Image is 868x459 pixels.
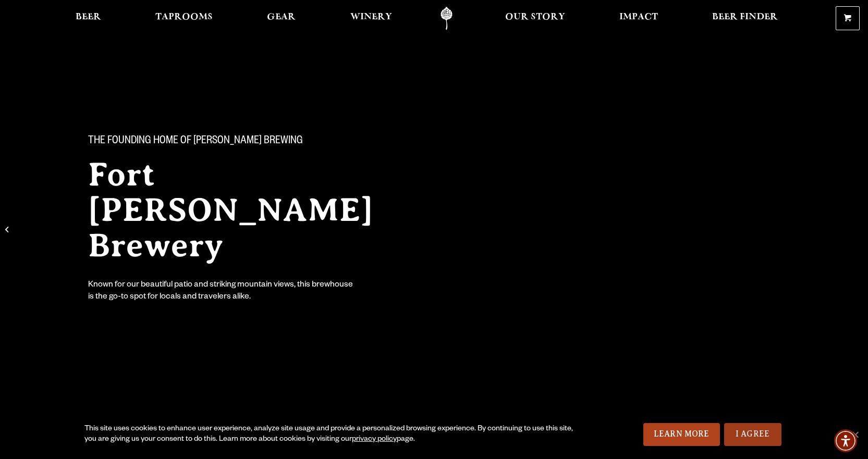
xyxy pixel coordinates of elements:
[352,436,397,444] a: privacy policy
[613,7,665,30] a: Impact
[76,13,101,21] span: Beer
[88,157,413,263] h2: Fort [PERSON_NAME] Brewery
[260,7,302,30] a: Gear
[619,13,658,21] span: Impact
[88,280,355,304] div: Known for our beautiful patio and striking mountain views, this brewhouse is the go-to spot for l...
[705,7,785,30] a: Beer Finder
[427,7,466,30] a: Odell Home
[149,7,219,30] a: Taprooms
[498,7,572,30] a: Our Story
[505,13,565,21] span: Our Story
[712,13,778,21] span: Beer Finder
[834,429,857,452] div: Accessibility Menu
[84,424,574,445] div: This site uses cookies to enhance user experience, analyze site usage and provide a personalized ...
[350,13,392,21] span: Winery
[155,13,213,21] span: Taprooms
[69,7,108,30] a: Beer
[344,7,399,30] a: Winery
[724,423,781,446] a: I Agree
[88,135,303,148] span: The Founding Home of [PERSON_NAME] Brewing
[643,423,720,446] a: Learn More
[267,13,296,21] span: Gear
